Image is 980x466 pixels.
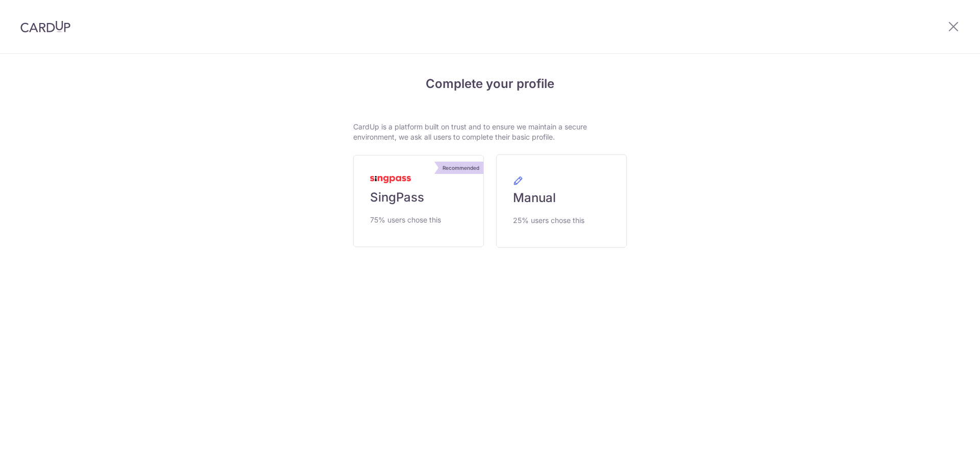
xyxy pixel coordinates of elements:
[513,190,556,206] span: Manual
[438,162,483,174] div: Recommended
[513,214,584,227] span: 25% users chose this
[915,435,970,461] iframe: Opens a widget where you can find more information
[370,189,424,206] span: SingPass
[353,75,627,93] h4: Complete your profile
[353,122,627,142] p: CardUp is a platform built on trust and to ensure we maintain a secure environment, we ask all us...
[370,214,441,226] span: 75% users chose this
[496,154,627,248] a: Manual 25% users chose this
[370,176,411,183] img: MyInfoLogo
[20,20,70,33] img: CardUp
[353,155,484,247] a: Recommended SingPass 75% users chose this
